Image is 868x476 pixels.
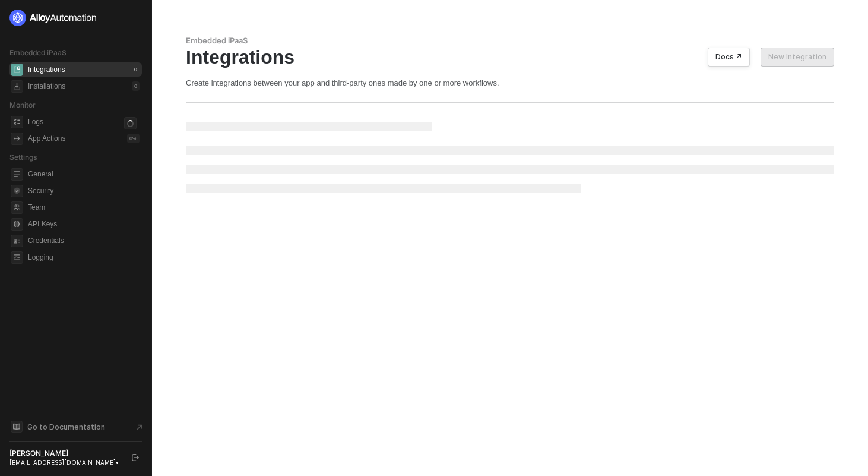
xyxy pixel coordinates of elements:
[708,48,750,67] button: Docs ↗
[761,48,834,67] button: New Integration
[9,449,121,458] div: [PERSON_NAME]
[28,217,140,231] span: API Keys
[11,116,23,128] span: icon-logs
[11,185,23,197] span: security
[132,65,140,74] div: 0
[127,134,140,143] div: 0 %
[9,458,121,466] div: [EMAIL_ADDRESS][DOMAIN_NAME] •
[9,48,66,57] span: Embedded iPaaS
[28,200,140,215] span: Team
[186,78,834,88] div: Create integrations between your app and third-party ones made by one or more workflows.
[11,133,23,145] span: icon-app-actions
[132,454,139,461] span: logout
[11,80,23,93] span: installations
[28,134,65,144] div: App Actions
[124,117,137,130] span: icon-loader
[9,153,37,162] span: Settings
[9,420,142,434] a: Knowledge Base
[11,421,23,433] span: documentation
[11,168,23,181] span: general
[27,422,105,432] span: Go to Documentation
[28,250,140,264] span: Logging
[28,65,65,75] div: Integrations
[11,235,23,247] span: credentials
[9,10,142,26] a: logo
[9,100,36,109] span: Monitor
[11,251,23,264] span: logging
[9,10,97,26] img: logo
[715,52,742,62] div: Docs ↗
[132,81,140,91] div: 0
[186,36,834,46] div: Embedded iPaaS
[28,167,140,181] span: General
[11,218,23,231] span: api-key
[11,64,23,76] span: integrations
[28,234,140,248] span: Credentials
[28,117,43,127] div: Logs
[186,46,834,68] div: Integrations
[11,201,23,214] span: team
[28,81,65,92] div: Installations
[28,184,140,198] span: Security
[134,421,145,433] span: document-arrow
